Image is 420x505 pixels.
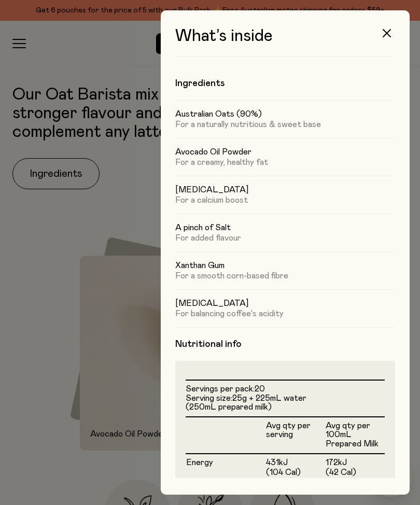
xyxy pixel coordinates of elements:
[186,394,385,412] li: Serving size:
[255,385,265,393] span: 20
[186,394,306,412] span: 25g + 225mL water (250mL prepared milk)
[175,260,395,271] h5: Xanthan Gum
[186,385,385,394] li: Servings per pack:
[175,271,395,281] p: For a smooth corn-based fibre
[175,119,395,130] p: For a naturally nutritious & sweet base
[175,195,395,205] p: For a calcium boost
[325,478,385,488] td: 0.8g
[175,109,395,119] h5: Australian Oats (90%)
[175,147,395,157] h5: Avocado Oil Powder
[175,157,395,167] p: For a creamy, healthy fat
[175,222,395,233] h5: A pinch of Salt
[175,27,395,57] h3: What’s inside
[265,417,325,454] th: Avg qty per serving
[175,338,395,350] h4: Nutritional info
[325,454,385,468] td: 172kJ
[175,185,395,195] h5: [MEDICAL_DATA]
[265,454,325,468] td: 431kJ
[265,468,325,478] td: (104 Cal)
[325,417,385,454] th: Avg qty per 100mL Prepared Milk
[325,468,385,478] td: (42 Cal)
[175,77,395,90] h4: Ingredients
[265,478,325,488] td: 2.1g
[175,298,395,308] h5: [MEDICAL_DATA]
[186,458,213,467] span: Energy
[175,233,395,243] p: For added flavour
[175,308,395,319] p: For balancing coffee's acidity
